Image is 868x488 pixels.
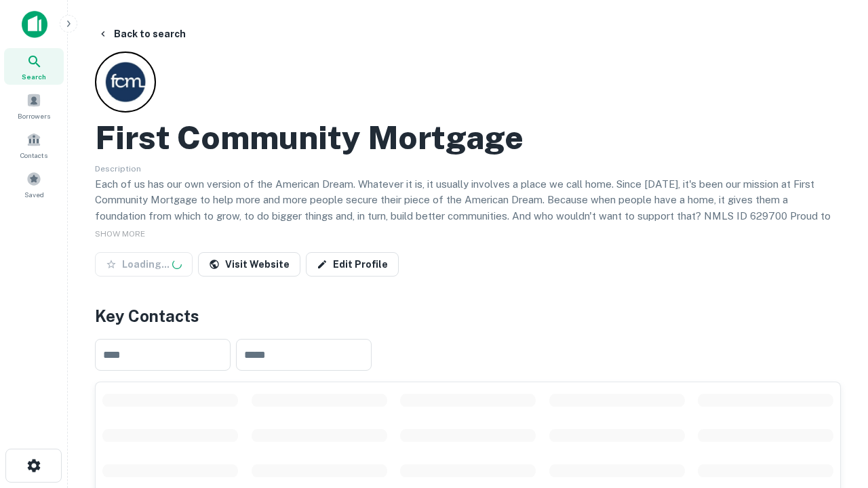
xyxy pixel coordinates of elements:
p: Each of us has our own version of the American Dream. Whatever it is, it usually involves a place... [95,176,841,240]
h4: Key Contacts [95,304,841,328]
button: Back to search [92,22,191,46]
a: Search [4,48,64,85]
span: Saved [24,189,44,200]
iframe: Chat Widget [800,336,868,401]
span: Borrowers [18,110,50,121]
a: Edit Profile [306,252,399,277]
span: Description [95,164,141,174]
a: Saved [4,166,64,203]
span: SHOW MORE [95,229,145,239]
a: Borrowers [4,87,64,124]
span: Contacts [20,150,47,161]
span: Search [22,71,46,82]
h2: First Community Mortgage [95,118,524,157]
a: Visit Website [198,252,300,277]
a: Contacts [4,127,64,163]
img: capitalize-icon.png [22,11,47,38]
